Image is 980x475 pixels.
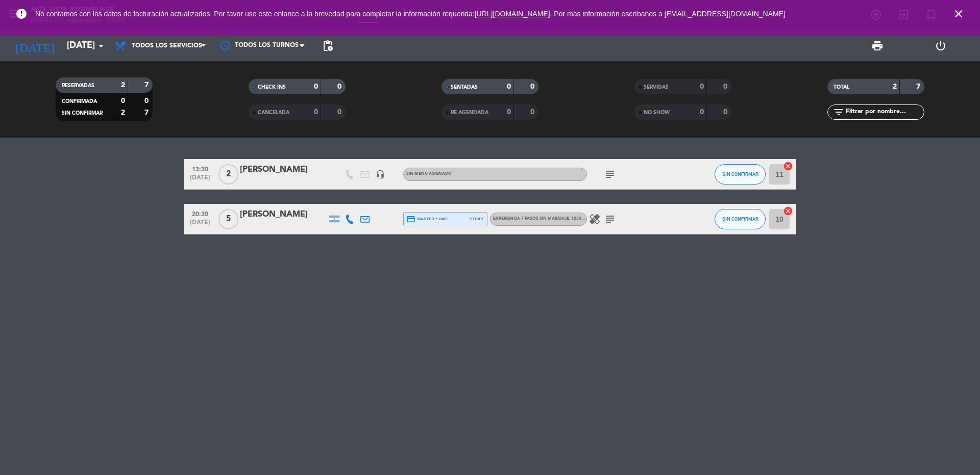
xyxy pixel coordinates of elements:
strong: 0 [700,109,704,116]
strong: 7 [916,83,922,90]
span: 5 [218,209,238,229]
strong: 0 [723,83,729,90]
div: [PERSON_NAME] [240,163,327,176]
span: SENTADAS [451,85,478,90]
span: CONFIRMADA [62,99,97,104]
strong: 0 [144,97,151,104]
i: headset_mic [376,170,385,179]
span: 20:30 [187,207,213,219]
span: Todos los servicios [132,42,202,49]
strong: 2 [121,82,125,89]
span: RESERVADAS [62,83,94,88]
strong: 0 [507,109,511,116]
i: cancel [783,206,793,216]
span: TOTAL [834,85,849,90]
strong: 0 [337,109,344,116]
i: arrow_drop_down [95,40,107,52]
strong: 0 [530,83,536,90]
strong: 0 [507,83,511,90]
i: close [952,8,965,20]
span: SERVIDAS [644,85,669,90]
span: pending_actions [322,40,334,52]
span: 13:30 [187,163,213,174]
strong: 2 [121,109,125,116]
strong: 0 [530,109,536,116]
strong: 2 [893,83,897,90]
span: SIN CONFIRMAR [62,111,103,116]
strong: 0 [723,109,729,116]
i: filter_list [832,106,845,118]
button: SIN CONFIRMAR [715,164,766,184]
strong: 0 [314,83,318,90]
span: SIN CONFIRMAR [722,171,758,177]
span: 2 [218,164,238,184]
span: NO SHOW [644,110,670,115]
span: , 125000 ARS [569,217,596,221]
span: CANCELADA [258,110,289,115]
i: healing [589,213,601,225]
div: LOG OUT [909,31,972,61]
strong: 7 [144,109,151,116]
span: No contamos con los datos de facturación actualizados. Por favor use este enlance a la brevedad p... [35,10,786,18]
i: error [15,8,28,20]
span: Sin menú asignado [406,172,452,176]
span: RE AGENDADA [451,110,488,115]
span: Experiencia 7 pasos sin maridaje [493,217,596,221]
i: power_settings_new [935,40,947,52]
span: SIN CONFIRMAR [722,216,758,222]
i: subject [604,213,616,225]
strong: 7 [144,82,151,89]
span: [DATE] [187,174,213,186]
span: print [871,40,884,52]
strong: 0 [337,83,344,90]
span: master * 2883 [406,215,448,224]
input: Filtrar por nombre... [845,107,924,118]
i: credit_card [406,215,415,224]
button: SIN CONFIRMAR [715,209,766,229]
span: stripe [470,216,484,222]
strong: 0 [700,83,704,90]
strong: 0 [121,97,125,104]
strong: 0 [314,109,318,116]
i: [DATE] [8,35,62,57]
i: subject [604,168,616,180]
div: [PERSON_NAME] [240,208,327,221]
span: CHECK INS [258,85,286,90]
a: [URL][DOMAIN_NAME] [475,10,550,18]
i: cancel [783,161,793,171]
span: [DATE] [187,219,213,231]
a: . Por más información escríbanos a [EMAIL_ADDRESS][DOMAIN_NAME] [550,10,786,18]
